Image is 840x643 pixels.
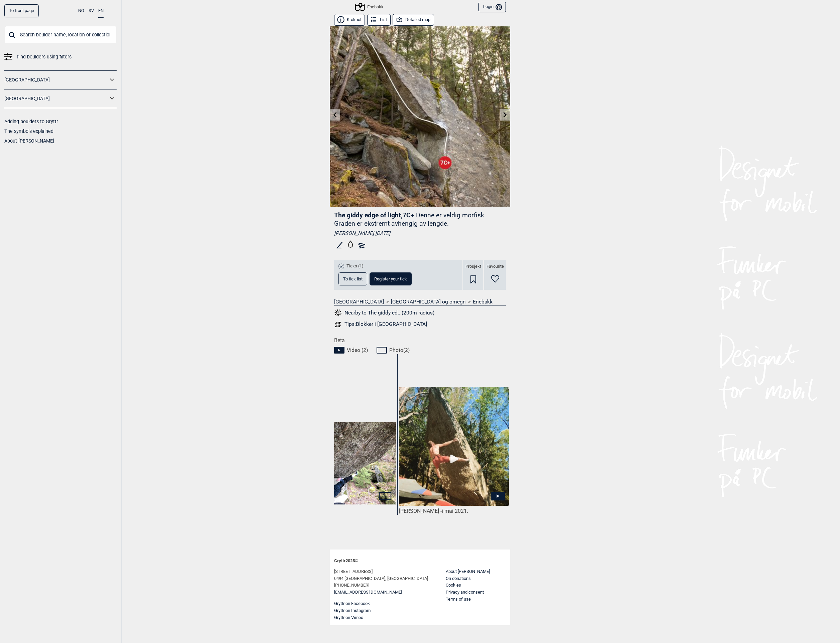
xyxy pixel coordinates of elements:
[4,129,53,134] a: The symbols explained
[367,14,391,26] button: List
[356,3,384,11] div: Enebakk
[446,576,471,581] a: On donations
[334,298,506,305] nav: > >
[334,600,370,607] button: Gryttr on Facebook
[347,347,368,354] span: Video ( 2 )
[334,14,365,26] button: Krokhol
[334,554,506,568] div: Gryttr 2025 ©
[486,264,504,269] span: Favourite
[334,589,402,596] a: [EMAIL_ADDRESS][DOMAIN_NAME]
[4,26,117,43] input: Search boulder name, location or collection
[286,508,396,515] div: [PERSON_NAME] -
[334,320,506,329] a: Tips:Blokker i [GEOGRAPHIC_DATA]
[370,272,412,285] button: Register your tick
[399,387,509,507] img: Bjorn Rudinow Saetnan pa Giddy Edge of Light
[334,568,373,575] span: [STREET_ADDRESS]
[334,211,486,227] p: Denne er veldig morfisk. Graden er ekstremt avhengig av lengde.
[393,14,434,26] button: Detailed map
[17,52,72,62] span: Find boulders using filters
[446,597,471,602] a: Terms of use
[334,308,434,317] button: Nearby to The giddy ed...(200m radius)
[446,569,490,574] a: About [PERSON_NAME]
[4,4,39,17] a: To front page
[4,138,54,144] a: About [PERSON_NAME]
[344,321,427,328] div: Tips: Blokker i [GEOGRAPHIC_DATA]
[374,277,407,281] span: Register your tick
[4,52,117,62] a: Find boulders using filters
[334,230,506,237] div: [PERSON_NAME] [DATE]
[334,575,428,582] span: 0494 [GEOGRAPHIC_DATA], [GEOGRAPHIC_DATA]
[330,26,510,207] img: The giddy edge of light 210413
[343,277,363,281] span: To tick list
[4,75,108,85] a: [GEOGRAPHIC_DATA]
[78,4,84,17] button: NO
[89,4,94,17] button: SV
[4,119,58,124] a: Adding boulders to Gryttr
[334,298,384,305] a: [GEOGRAPHIC_DATA]
[463,260,483,290] div: Prosjekt
[334,582,369,589] span: [PHONE_NUMBER]
[330,337,510,541] div: Beta
[478,2,506,13] button: Login
[334,211,414,219] span: The giddy edge of light , 7C+
[338,272,367,285] button: To tick list
[334,607,371,614] button: Gryttr on Instagram
[286,422,396,504] img: Alex pa The Giddy edge 2
[4,94,108,103] a: [GEOGRAPHIC_DATA]
[446,590,484,595] a: Privacy and consent
[399,508,509,515] div: [PERSON_NAME] -
[446,583,461,588] a: Cookies
[389,347,410,354] span: Photo ( 2 )
[391,298,466,305] a: [GEOGRAPHIC_DATA] og omegn
[442,508,468,514] span: i mai 2021.
[98,4,104,18] button: EN
[473,298,493,305] a: Enebakk
[346,263,364,269] span: Ticks (1)
[334,614,363,621] button: Gryttr on Vimeo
